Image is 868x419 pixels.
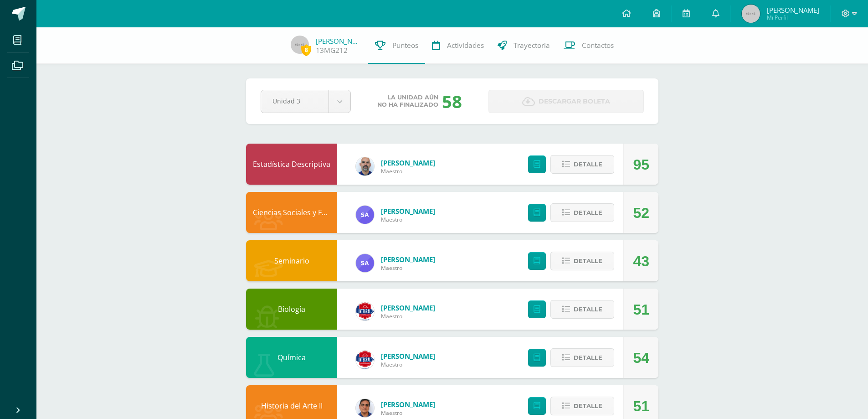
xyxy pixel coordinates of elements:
[381,400,435,409] span: [PERSON_NAME]
[633,289,649,330] div: 51
[381,303,435,312] span: [PERSON_NAME]
[381,264,435,272] span: Maestro
[246,289,337,330] div: Biología
[246,192,337,233] div: Ciencias Sociales y Formación Ciudadana
[574,398,602,414] span: Detalle
[574,301,602,318] span: Detalle
[291,36,309,54] img: 45x45
[272,90,317,112] span: Unidad 3
[316,36,361,46] a: [PERSON_NAME]
[574,156,602,173] span: Detalle
[574,253,602,269] span: Detalle
[356,302,374,321] img: 21588b49a14a63eb6c43a3d6c8f636e1.png
[246,144,337,185] div: Estadística Descriptiva
[550,348,614,367] button: Detalle
[491,27,557,64] a: Trayectoria
[550,397,614,415] button: Detalle
[633,144,649,185] div: 95
[633,192,649,233] div: 52
[574,204,602,221] span: Detalle
[582,41,614,50] span: Contactos
[381,409,435,417] span: Maestro
[447,41,484,50] span: Actividades
[316,46,348,55] a: 13MG212
[550,252,614,270] button: Detalle
[356,157,374,176] img: 25a107f0461d339fca55307c663570d2.png
[381,216,435,223] span: Maestro
[550,155,614,174] button: Detalle
[425,27,491,64] a: Actividades
[574,349,602,366] span: Detalle
[377,94,438,109] span: La unidad aún no ha finalizado
[381,167,435,175] span: Maestro
[356,206,374,224] img: baa985483695bf1903b93923a3ee80af.png
[514,41,550,50] span: Trayectoria
[381,255,435,264] span: [PERSON_NAME]
[246,337,337,378] div: Química
[301,44,311,56] span: 8
[381,352,435,361] span: [PERSON_NAME]
[368,27,425,64] a: Punteos
[381,158,435,167] span: [PERSON_NAME]
[633,241,649,282] div: 43
[539,90,610,113] span: Descargar boleta
[742,5,760,23] img: 45x45
[767,14,819,21] span: Mi Perfil
[392,41,418,50] span: Punteos
[356,254,374,272] img: baa985483695bf1903b93923a3ee80af.png
[557,27,621,64] a: Contactos
[381,361,435,368] span: Maestro
[767,5,819,15] span: [PERSON_NAME]
[381,207,435,216] span: [PERSON_NAME]
[633,337,649,378] div: 54
[246,240,337,281] div: Seminario
[356,399,374,417] img: 869655365762450ab720982c099df79d.png
[550,203,614,222] button: Detalle
[550,300,614,319] button: Detalle
[442,89,462,113] div: 58
[356,351,374,369] img: 21588b49a14a63eb6c43a3d6c8f636e1.png
[381,312,435,320] span: Maestro
[261,90,350,113] a: Unidad 3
